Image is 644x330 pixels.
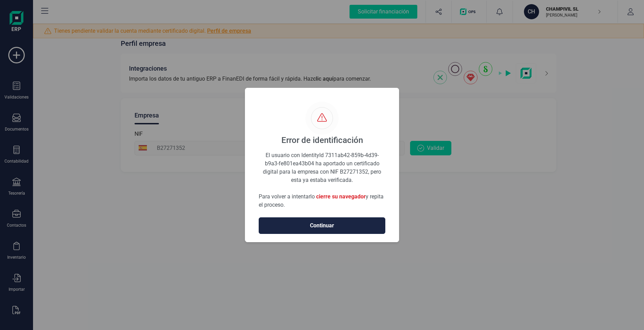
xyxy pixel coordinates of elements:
[281,135,363,146] div: Error de identificación
[259,151,385,184] div: El usuario con IdentityId 7311ab42-859b-4d39-b9a3-fe801ea43b04 ha aportado un certificado digital...
[259,217,385,234] button: Continuar
[316,193,366,200] span: cierre su navegador
[266,221,378,230] span: Continuar
[259,193,385,209] p: Para volver a intentarlo y repita el proceso.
